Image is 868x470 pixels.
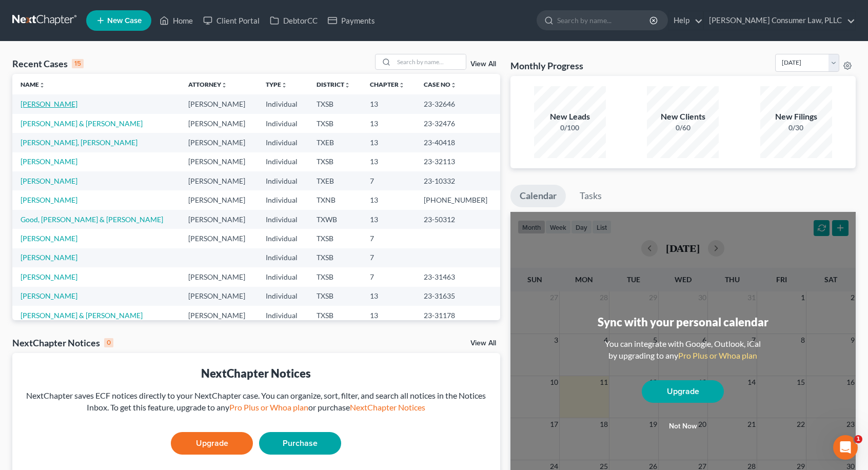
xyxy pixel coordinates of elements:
[180,133,258,152] td: [PERSON_NAME]
[180,210,258,229] td: [PERSON_NAME]
[470,61,496,68] a: View All
[416,94,500,113] td: 23-32646
[12,57,84,70] div: Recent Cases
[557,11,651,30] input: Search by name...
[308,94,361,113] td: TXSB
[180,190,258,209] td: [PERSON_NAME]
[258,94,308,113] td: Individual
[21,291,77,300] a: [PERSON_NAME]
[180,94,258,113] td: [PERSON_NAME]
[317,81,350,88] a: Districtunfold_more
[221,82,227,88] i: unfold_more
[107,17,142,25] span: New Case
[72,59,84,68] div: 15
[416,190,500,209] td: [PHONE_NUMBER]
[180,267,258,286] td: [PERSON_NAME]
[424,81,457,88] a: Case Nounfold_more
[570,185,611,207] a: Tasks
[21,365,492,381] div: NextChapter Notices
[258,133,308,152] td: Individual
[258,306,308,325] td: Individual
[21,119,143,128] a: [PERSON_NAME] & [PERSON_NAME]
[362,210,416,229] td: 13
[180,114,258,133] td: [PERSON_NAME]
[416,133,500,152] td: 23-40418
[258,190,308,209] td: Individual
[833,435,858,460] iframe: Intercom live chat
[647,111,719,123] div: New Clients
[180,306,258,325] td: [PERSON_NAME]
[21,81,45,88] a: Nameunfold_more
[598,314,768,330] div: Sync with your personal calendar
[510,185,566,207] a: Calendar
[154,11,198,30] a: Home
[416,306,500,325] td: 23-31178
[180,152,258,171] td: [PERSON_NAME]
[21,138,137,147] a: [PERSON_NAME], [PERSON_NAME]
[258,114,308,133] td: Individual
[12,337,113,349] div: NextChapter Notices
[39,82,45,88] i: unfold_more
[362,190,416,209] td: 13
[362,267,416,286] td: 7
[308,267,361,286] td: TXSB
[362,287,416,306] td: 13
[642,416,724,437] button: Not now
[416,267,500,286] td: 23-31463
[308,114,361,133] td: TXSB
[416,171,500,190] td: 23-10332
[362,133,416,152] td: 13
[258,287,308,306] td: Individual
[308,229,361,248] td: TXSB
[510,60,583,72] h3: Monthly Progress
[416,287,500,306] td: 23-31635
[668,11,703,30] a: Help
[258,210,308,229] td: Individual
[854,435,862,443] span: 1
[362,114,416,133] td: 13
[308,190,361,209] td: TXNB
[265,11,323,30] a: DebtorCC
[21,157,77,166] a: [PERSON_NAME]
[21,253,77,262] a: [PERSON_NAME]
[416,152,500,171] td: 23-32113
[642,380,724,403] a: Upgrade
[416,114,500,133] td: 23-32476
[258,229,308,248] td: Individual
[601,338,765,362] div: You can integrate with Google, Outlook, iCal by upgrading to any
[21,311,143,320] a: [PERSON_NAME] & [PERSON_NAME]
[104,338,113,347] div: 0
[258,171,308,190] td: Individual
[323,11,380,30] a: Payments
[188,81,227,88] a: Attorneyunfold_more
[180,287,258,306] td: [PERSON_NAME]
[362,229,416,248] td: 7
[370,81,405,88] a: Chapterunfold_more
[394,54,466,69] input: Search by name...
[21,177,77,185] a: [PERSON_NAME]
[258,152,308,171] td: Individual
[362,248,416,267] td: 7
[362,171,416,190] td: 7
[470,340,496,347] a: View All
[258,267,308,286] td: Individual
[350,402,425,412] a: NextChapter Notices
[344,82,350,88] i: unfold_more
[180,171,258,190] td: [PERSON_NAME]
[308,171,361,190] td: TXEB
[760,123,832,133] div: 0/30
[308,287,361,306] td: TXSB
[308,152,361,171] td: TXSB
[362,152,416,171] td: 13
[647,123,719,133] div: 0/60
[416,210,500,229] td: 23-50312
[362,306,416,325] td: 13
[308,248,361,267] td: TXSB
[229,402,308,412] a: Pro Plus or Whoa plan
[21,234,77,243] a: [PERSON_NAME]
[266,81,287,88] a: Typeunfold_more
[21,100,77,108] a: [PERSON_NAME]
[362,94,416,113] td: 13
[21,215,163,224] a: Good, [PERSON_NAME] & [PERSON_NAME]
[534,123,606,133] div: 0/100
